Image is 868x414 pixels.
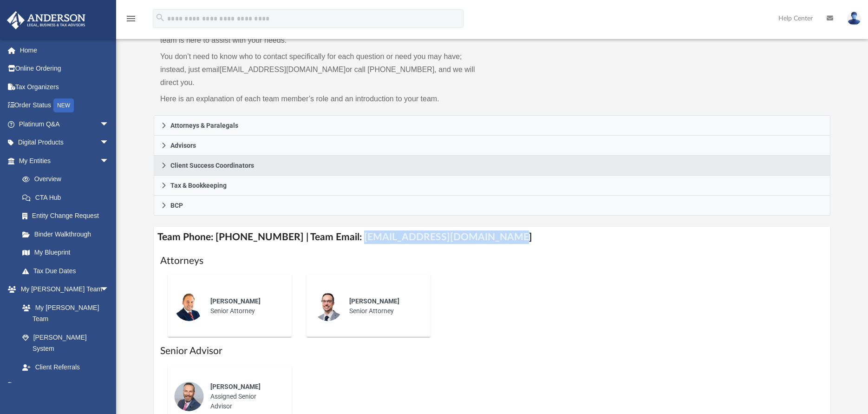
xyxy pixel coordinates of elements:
a: My Documentsarrow_drop_down [7,376,118,395]
span: [PERSON_NAME] [210,383,261,390]
span: Client Success Coordinators [170,162,254,169]
a: Digital Productsarrow_drop_down [7,133,123,152]
a: Entity Change Request [13,207,123,225]
a: menu [125,18,137,24]
span: arrow_drop_down [100,133,118,152]
span: arrow_drop_down [100,115,118,134]
span: Attorneys & Paralegals [170,122,238,129]
a: BCP [154,196,830,216]
a: [EMAIL_ADDRESS][DOMAIN_NAME] [220,66,346,73]
h4: Team Phone: [PHONE_NUMBER] | Team Email: [EMAIL_ADDRESS][DOMAIN_NAME] [154,227,830,248]
p: You don’t need to know who to contact specifically for each question or need you may have; instea... [160,50,486,89]
img: thumbnail [313,291,343,321]
a: Attorneys & Paralegals [154,115,830,136]
a: Advisors [154,136,830,156]
img: Anderson Advisors Platinum Portal [4,11,88,29]
a: Client Referrals [13,358,118,376]
h1: Senior Advisor [160,344,824,358]
img: thumbnail [174,291,204,321]
a: My [PERSON_NAME] Team [13,298,114,328]
span: Tax & Bookkeeping [170,182,227,189]
a: Binder Walkthrough [13,225,123,243]
span: [PERSON_NAME] [349,297,399,305]
i: menu [125,13,137,24]
a: Order StatusNEW [7,96,123,115]
span: arrow_drop_down [100,280,118,299]
div: Senior Attorney [343,290,424,322]
a: My Entitiesarrow_drop_down [7,151,123,170]
a: Tax & Bookkeeping [154,176,830,196]
img: thumbnail [174,381,204,411]
div: Senior Attorney [204,290,285,322]
img: User Pic [847,12,861,25]
span: Advisors [170,142,196,149]
span: arrow_drop_down [100,151,118,171]
a: Platinum Q&Aarrow_drop_down [7,115,123,133]
a: My Blueprint [13,243,118,262]
a: [PERSON_NAME] System [13,328,118,358]
a: Client Success Coordinators [154,156,830,176]
h1: Attorneys [160,254,824,268]
a: Overview [13,170,123,189]
a: Online Ordering [7,59,123,78]
span: BCP [170,202,183,209]
a: My [PERSON_NAME] Teamarrow_drop_down [7,280,118,299]
a: Tax Organizers [7,78,123,96]
div: NEW [53,99,74,112]
span: arrow_drop_down [100,376,118,395]
p: Here is an explanation of each team member’s role and an introduction to your team. [160,92,486,105]
a: CTA Hub [13,188,123,207]
span: [PERSON_NAME] [210,297,261,305]
i: search [155,13,165,23]
a: Home [7,41,123,59]
a: Tax Due Dates [13,262,123,280]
